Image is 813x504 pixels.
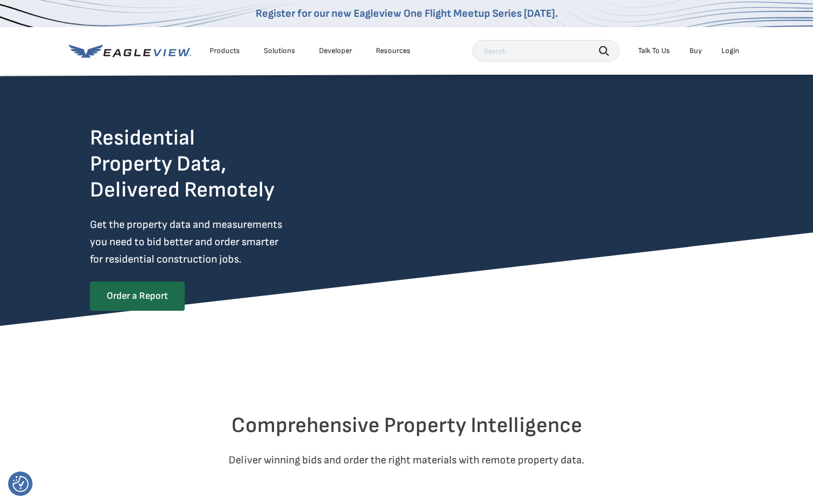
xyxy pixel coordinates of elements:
div: Solutions [264,46,295,56]
h2: Residential Property Data, Delivered Remotely [90,125,275,203]
a: Order a Report [90,282,185,311]
img: Revisit consent button [12,476,29,492]
a: Developer [319,46,352,56]
a: Buy [690,46,702,56]
a: Register for our new Eagleview One Flight Meetup Series [DATE]. [256,7,558,20]
p: Deliver winning bids and order the right materials with remote property data. [90,451,724,469]
div: Login [721,46,739,56]
input: Search [472,40,620,62]
button: Consent Preferences [12,476,29,492]
h2: Comprehensive Property Intelligence [90,413,724,438]
div: Products [210,46,240,56]
div: Talk To Us [638,46,670,56]
p: Get the property data and measurements you need to bid better and order smarter for residential c... [90,216,327,268]
div: Resources [376,46,411,56]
